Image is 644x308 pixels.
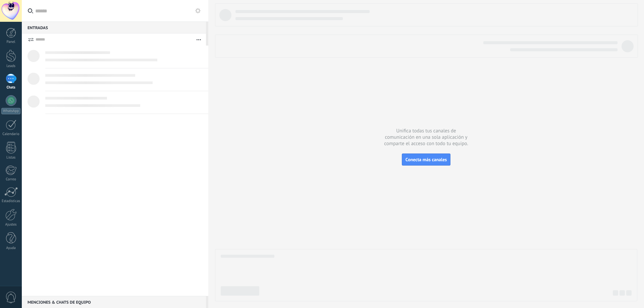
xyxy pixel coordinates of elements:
[1,199,21,203] div: Estadísticas
[1,177,21,182] div: Correo
[1,223,21,227] div: Ajustes
[1,40,21,44] div: Panel
[1,64,21,68] div: Leads
[1,132,21,136] div: Calendario
[1,156,21,160] div: Listas
[1,85,21,90] div: Chats
[406,157,447,163] span: Conecta más canales
[402,153,450,166] button: Conecta más canales
[1,246,21,250] div: Ayuda
[1,108,20,114] div: WhatsApp
[22,21,206,34] div: Entradas
[22,296,206,308] div: Menciones & Chats de equipo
